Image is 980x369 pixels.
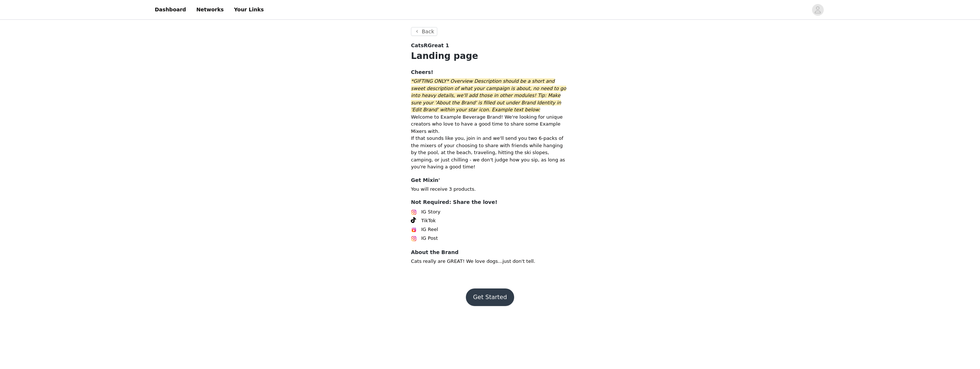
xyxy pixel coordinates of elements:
a: Dashboard [150,1,190,18]
p: If that sounds like you, join in and we'll send you two 6-packs of the mixers of your choosing to... [411,135,569,171]
span: IG Story [421,208,440,216]
img: Instagram Reels Icon [411,227,417,233]
span: IG Post [421,235,438,242]
span: TikTok [421,217,436,224]
div: avatar [814,4,821,16]
em: *GIFTING ONLY* Overview Description should be a short and sweet description of what your campaign... [411,78,566,112]
p: Cats really are GREAT! We love dogs...just don't tell. [411,258,569,265]
button: Back [411,27,437,36]
h1: Landing page [411,49,569,63]
button: Get Started [466,288,515,306]
h4: Cheers! [411,68,569,76]
span: CatsRGreat 1 [411,42,449,49]
p: Welcome to Example Beverage Brand! We're looking for unique creators who love to have a good time... [411,113,569,135]
span: IG Reel [421,226,438,233]
a: Networks [192,1,228,18]
h4: About the Brand [411,249,569,256]
p: You will receive 3 products. [411,186,569,193]
img: Instagram Icon [411,209,417,215]
h4: Get Mixin' [411,176,569,184]
a: Your Links [229,1,268,18]
img: Instagram Icon [411,236,417,242]
h4: Not Required: Share the love! [411,198,569,206]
